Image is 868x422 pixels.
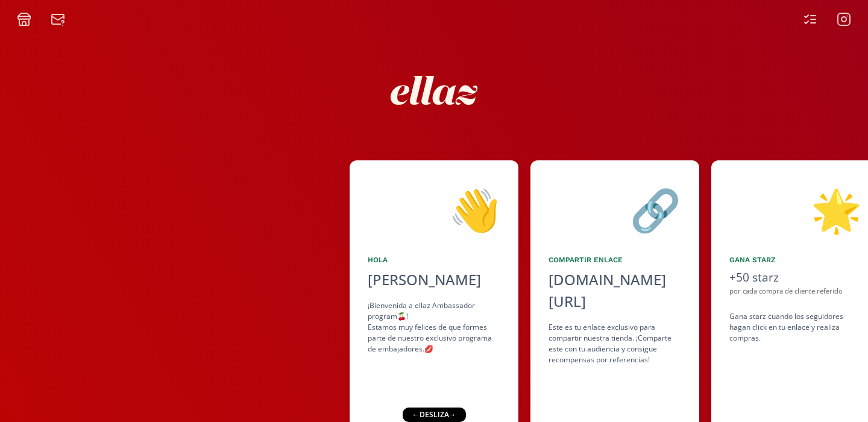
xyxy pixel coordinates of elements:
[368,269,500,291] div: [PERSON_NAME]
[368,254,500,265] div: Hola
[380,36,488,145] img: nKmKAABZpYV7
[402,408,465,422] div: ← desliza →
[549,178,681,240] div: 🔗
[729,269,862,286] div: +50 starz
[729,286,862,297] div: por cada compra de cliente referido
[368,300,500,354] div: ¡Bienvenida a ellaz Ambassador program🍒! Estamos muy felices de que formes parte de nuestro exclu...
[729,178,862,240] div: 🌟
[729,311,862,344] div: Gana starz cuando los seguidores hagan click en tu enlace y realiza compras .
[549,269,681,312] div: [DOMAIN_NAME][URL]
[549,254,681,265] div: Compartir Enlace
[368,178,500,240] div: 👋
[549,322,681,365] div: Este es tu enlace exclusivo para compartir nuestra tienda. ¡Comparte este con tu audiencia y cons...
[729,254,862,265] div: Gana starz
